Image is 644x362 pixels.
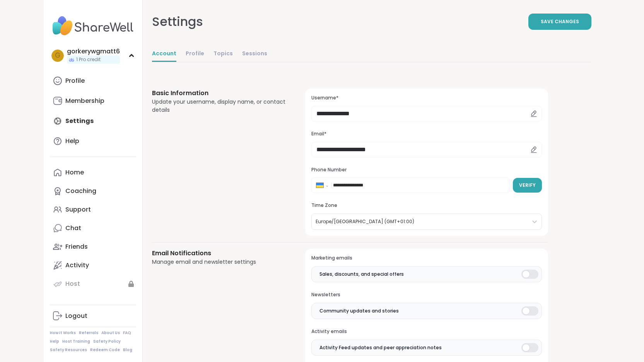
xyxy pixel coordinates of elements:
[311,95,542,101] h3: Username*
[50,330,76,336] a: How It Works
[311,328,542,335] h3: Activity emails
[214,46,233,62] a: Topics
[62,339,90,344] a: Host Training
[50,219,136,237] a: Chat
[65,187,96,195] div: Coaching
[319,271,404,278] span: Sales, discounts, and special offers
[528,14,591,30] button: Save Changes
[123,347,132,353] a: Blog
[65,97,104,105] div: Membership
[50,307,136,325] a: Logout
[65,224,81,232] div: Chat
[50,163,136,182] a: Home
[50,132,136,150] a: Help
[67,47,120,56] div: gorkerywgmatt6
[319,344,442,351] span: Activity Feed updates and peer appreciation notes
[50,72,136,90] a: Profile
[65,205,91,214] div: Support
[65,261,89,270] div: Activity
[152,12,203,31] div: Settings
[65,242,88,251] div: Friends
[311,202,542,209] h3: Time Zone
[65,77,85,85] div: Profile
[101,330,120,336] a: About Us
[90,347,120,353] a: Redeem Code
[541,18,579,25] span: Save Changes
[152,98,287,114] div: Update your username, display name, or contact details
[79,330,98,336] a: Referrals
[242,46,267,62] a: Sessions
[311,167,542,173] h3: Phone Number
[76,56,101,63] span: 1 Pro credit
[152,89,287,98] h3: Basic Information
[65,168,84,177] div: Home
[319,307,399,314] span: Community updates and stories
[123,330,131,336] a: FAQ
[513,178,542,193] button: Verify
[152,46,176,62] a: Account
[50,12,136,39] img: ShareWell Nav Logo
[50,237,136,256] a: Friends
[50,256,136,275] a: Activity
[519,182,536,189] span: Verify
[311,131,542,137] h3: Email*
[186,46,204,62] a: Profile
[152,258,287,266] div: Manage email and newsletter settings
[50,200,136,219] a: Support
[93,339,121,344] a: Safety Policy
[65,137,79,145] div: Help
[65,312,87,320] div: Logout
[55,51,60,61] span: g
[50,339,59,344] a: Help
[311,255,542,261] h3: Marketing emails
[50,182,136,200] a: Coaching
[50,275,136,293] a: Host
[311,292,542,298] h3: Newsletters
[65,280,80,288] div: Host
[152,249,287,258] h3: Email Notifications
[50,92,136,110] a: Membership
[50,347,87,353] a: Safety Resources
